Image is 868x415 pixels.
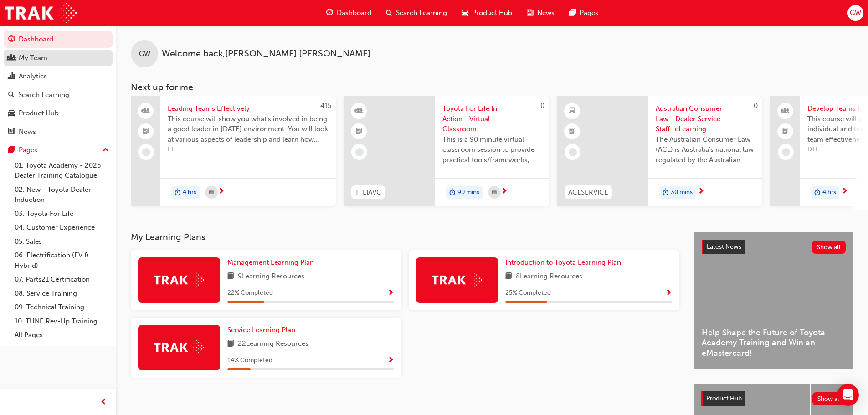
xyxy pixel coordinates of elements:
[432,273,482,287] img: Trak
[387,287,394,299] button: Show Progress
[238,338,308,350] span: 22 Learning Resources
[4,123,113,140] a: News
[782,126,789,138] span: booktick-icon
[449,187,456,199] span: duration-icon
[396,8,447,18] span: Search Learning
[814,187,821,199] span: duration-icon
[168,103,329,114] span: Leading Teams Effectively
[540,102,544,110] span: 0
[8,72,15,81] span: chart-icon
[702,328,846,359] span: Help Shape the Future of Toyota Academy Training and Win an eMastercard!
[209,187,214,198] span: calendar-icon
[569,126,575,138] span: booktick-icon
[11,159,113,183] a: 01. Toyota Academy - 2025 Dealer Training Catalogue
[671,187,693,198] span: 30 mins
[527,7,534,19] span: news-icon
[822,187,836,198] span: 4 hrs
[569,148,577,156] span: learningRecordVerb_NONE-icon
[356,105,362,117] span: learningResourceType_INSTRUCTOR_LED-icon
[227,338,234,350] span: book-icon
[457,187,479,198] span: 90 mins
[168,114,329,145] span: This course will show you what's involved in being a good leader in [DATE] environment. You will ...
[569,105,575,117] span: learningResourceType_ELEARNING-icon
[454,4,519,22] a: car-iconProduct Hub
[462,7,468,19] span: car-icon
[11,235,113,249] a: 05. Sales
[698,188,704,196] span: next-icon
[11,287,113,301] a: 08. Service Training
[387,355,394,366] button: Show Progress
[663,187,669,199] span: duration-icon
[4,87,113,103] a: Search Learning
[227,271,234,282] span: book-icon
[11,272,113,287] a: 07. Parts21 Certification
[505,288,551,298] span: 25 % Completed
[4,29,113,142] button: DashboardMy TeamAnalyticsSearch LearningProduct HubNews
[116,82,868,92] h3: Next up for me
[8,146,15,154] span: pages-icon
[320,102,331,110] span: 415
[11,220,113,235] a: 04. Customer Experience
[387,357,394,365] span: Show Progress
[568,187,608,198] span: ACLSERVICE
[8,36,15,44] span: guage-icon
[4,105,113,122] a: Product Hub
[227,325,299,335] a: Service Learning Plan
[8,128,15,136] span: news-icon
[139,49,150,59] span: GW
[694,232,853,369] a: Latest NewsShow allHelp Shape the Future of Toyota Academy Training and Win an eMastercard!
[557,96,762,206] a: 0ACLSERVICEAustralian Consumer Law - Dealer Service Staff- eLearning ModuleThe Australian Consume...
[702,240,846,254] a: Latest NewsShow all
[505,258,621,266] span: Introduction to Toyota Learning Plan
[131,96,336,206] a: 415Leading Teams EffectivelyThis course will show you what's involved in being a good leader in [...
[754,102,758,110] span: 0
[100,397,107,408] span: prev-icon
[562,4,606,22] a: pages-iconPages
[569,7,576,19] span: pages-icon
[782,105,789,117] span: people-icon
[19,145,37,155] div: Pages
[782,148,790,156] span: learningRecordVerb_NONE-icon
[356,126,362,138] span: booktick-icon
[162,49,370,59] span: Welcome back , [PERSON_NAME] [PERSON_NAME]
[227,326,295,334] span: Service Learning Plan
[580,8,598,18] span: Pages
[812,241,846,254] button: Show all
[344,96,549,206] a: 0TFLIAVCToyota For Life In Action - Virtual ClassroomThis is a 90 minute virtual classroom sessio...
[103,144,109,156] span: up-icon
[355,187,381,198] span: TFLIAVC
[11,207,113,221] a: 03. Toyota For Life
[337,8,371,18] span: Dashboard
[218,188,225,196] span: next-icon
[837,384,859,406] div: Open Intercom Messenger
[5,3,77,23] img: Trak
[505,257,625,268] a: Introduction to Toyota Learning Plan
[472,8,512,18] span: Product Hub
[812,392,847,405] button: Show all
[850,8,861,18] span: GW
[168,144,329,155] span: LTE
[519,4,562,22] a: news-iconNews
[442,103,542,134] span: Toyota For Life In Action - Virtual Classroom
[656,134,755,165] span: The Australian Consumer Law (ACL) is Australia's national law regulated by the Australian Competi...
[143,126,149,138] span: booktick-icon
[4,31,113,48] a: Dashboard
[387,289,394,297] span: Show Progress
[665,287,672,299] button: Show Progress
[131,232,679,242] h3: My Learning Plans
[238,271,304,282] span: 9 Learning Resources
[227,257,318,268] a: Management Learning Plan
[706,395,742,402] span: Product Hub
[19,71,47,82] div: Analytics
[142,148,150,156] span: learningRecordVerb_NONE-icon
[227,288,273,298] span: 22 % Completed
[516,271,582,282] span: 8 Learning Resources
[11,328,113,342] a: All Pages
[4,68,113,85] a: Analytics
[505,271,512,282] span: book-icon
[175,187,181,199] span: duration-icon
[8,91,15,99] span: search-icon
[4,142,113,159] button: Pages
[18,90,69,100] div: Search Learning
